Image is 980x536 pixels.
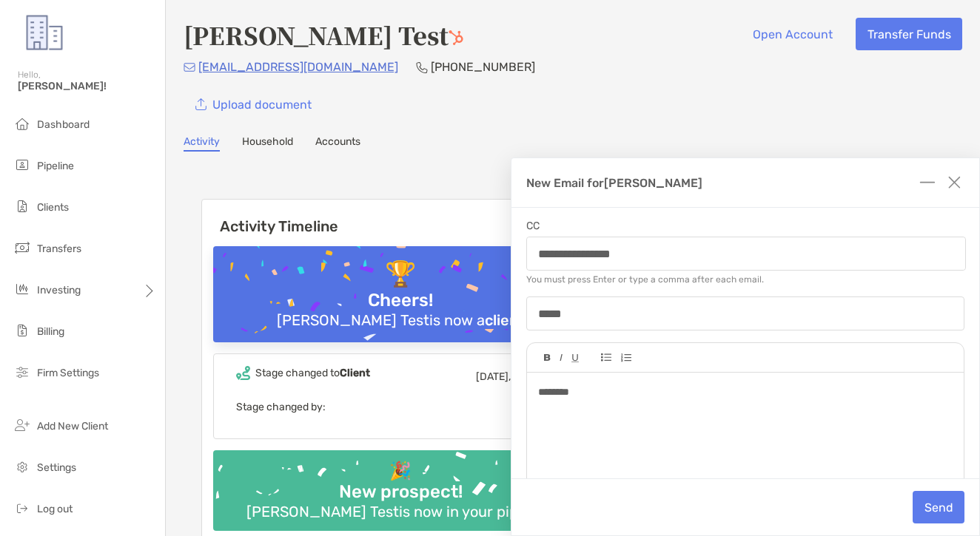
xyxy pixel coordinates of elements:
[236,398,565,416] p: Stage changed by:
[13,280,31,298] img: investing icon
[340,367,370,379] b: Client
[13,156,31,174] img: pipeline icon
[37,325,64,338] span: Billing
[13,416,31,434] img: add_new_client icon
[242,135,293,152] a: Household
[202,200,599,235] h6: Activity Timeline
[526,176,702,190] h3: New Email for [PERSON_NAME]
[184,135,220,152] a: Activity
[526,274,964,285] div: You must press Enter or type a comma after each email.
[37,503,73,515] span: Log out
[18,6,71,59] img: Zoe Logo
[37,461,76,474] span: Settings
[37,367,99,379] span: Firm Settings
[255,367,370,379] div: Stage changed to
[485,311,525,329] b: client
[449,30,463,45] img: Hubspot Icon
[13,363,31,381] img: firm-settings icon
[195,98,207,111] img: button icon
[198,58,398,76] p: [EMAIL_ADDRESS][DOMAIN_NAME]
[741,18,844,50] button: Open Account
[13,197,31,215] img: clients icon
[184,18,463,52] h4: [PERSON_NAME] Test
[37,160,74,172] span: Pipeline
[913,491,964,523] button: Send
[526,220,964,232] label: CC
[236,366,250,380] img: Event icon
[13,458,31,475] img: settings icon
[571,354,579,362] img: Editor control icon
[37,284,81,296] span: Investing
[544,354,551,362] img: Editor control icon
[383,461,417,482] div: 🎉
[184,63,195,72] img: Email Icon
[37,242,81,255] span: Transfers
[13,322,31,339] img: billing icon
[13,499,31,517] img: logout icon
[431,58,535,76] p: [PHONE_NUMBER]
[620,353,631,362] img: Editor control icon
[315,135,360,152] a: Accounts
[944,170,964,195] button: Close
[449,18,463,52] a: Go to Hubspot Deal
[13,239,31,257] img: transfers icon
[916,170,939,195] button: Minimize
[333,481,469,503] div: New prospect!
[362,290,439,311] div: Cheers!
[271,311,531,329] div: [PERSON_NAME] Test is now a
[601,353,611,362] img: Editor control icon
[37,201,69,214] span: Clients
[560,354,563,362] img: Editor control icon
[37,118,90,131] span: Dashboard
[13,115,31,132] img: dashboard icon
[184,88,323,121] a: Upload document
[18,80,156,92] span: [PERSON_NAME]!
[379,259,422,290] div: 🏆
[241,503,560,520] div: [PERSON_NAME] Test is now in your pipeline.
[416,61,428,73] img: Phone Icon
[37,420,108,432] span: Add New Client
[476,370,511,383] span: [DATE],
[856,18,962,50] button: Transfer Funds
